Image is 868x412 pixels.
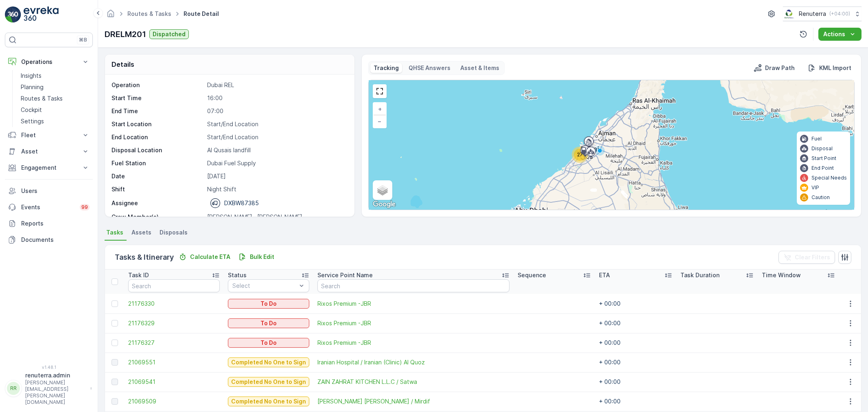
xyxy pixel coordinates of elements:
img: Google [371,199,398,210]
p: Routes & Tasks [21,94,63,103]
p: Cockpit [21,106,42,114]
span: 27 [577,151,583,158]
p: Asset [21,147,77,156]
a: ZAIN ZAHRAT KITCHEN L.L.C / Satwa [317,378,509,386]
p: 16:00 [207,94,346,102]
div: 0 [369,80,854,210]
img: Screenshot_2024-07-26_at_13.33.01.png [783,9,796,18]
p: Special Needs [811,175,847,181]
p: Planning [21,83,44,91]
p: DXBW87385 [224,199,259,207]
p: Start Location [112,120,204,128]
p: Start/End Location [207,133,346,141]
span: [PERSON_NAME] [PERSON_NAME] / Mirdif [317,397,509,405]
p: Documents [21,236,90,244]
p: 07:00 [207,107,346,115]
p: Service Point Name [317,271,373,279]
p: ETA [599,271,610,279]
p: Shift [112,185,204,193]
p: Actions [823,30,845,38]
span: Iranian Hospital / Iranian (Clinic) Al Quoz [317,358,509,366]
p: Fuel [811,136,822,142]
button: Completed No One to Sign [228,397,309,406]
p: Clear Filters [795,253,830,261]
p: Task Duration [680,271,719,279]
p: Al Qusais landfill [207,146,346,154]
p: Operation [112,81,204,89]
div: Toggle Row Selected [112,340,118,346]
button: Bulk Edit [235,252,278,262]
p: ⌘B [79,37,87,43]
span: Rixos Premium -JBR [317,339,509,347]
td: + 00:00 [595,313,676,333]
p: Insights [21,72,42,80]
img: logo_light-DOdMpM7g.png [24,7,59,23]
button: KML Import [805,63,855,73]
p: Task ID [128,271,149,279]
a: Rixos Premium -JBR [317,319,509,327]
input: Search [317,279,509,292]
a: 21176329 [128,319,220,327]
button: Completed No One to Sign [228,377,309,387]
td: + 00:00 [595,392,676,411]
p: Tasks & Itinerary [115,252,174,263]
a: Settings [17,116,93,127]
button: To Do [228,299,309,309]
a: Users [5,183,93,199]
p: To Do [260,300,277,308]
p: Renuterra [799,10,826,18]
button: Actions [818,28,861,41]
button: Completed No One to Sign [228,357,309,367]
td: + 00:00 [595,353,676,372]
p: Completed No One to Sign [231,378,306,386]
span: − [378,118,382,125]
p: [DATE] [207,172,346,180]
p: Asset & Items [460,64,499,72]
p: Reports [21,219,90,228]
p: Fleet [21,131,77,139]
p: Dubai REL [207,81,346,89]
a: Layers [374,181,391,199]
div: Toggle Row Selected [112,320,118,327]
a: Zoom In [374,103,386,115]
button: Calculate ETA [175,252,234,262]
td: + 00:00 [595,333,676,353]
div: 27 [572,147,588,163]
p: Users [21,187,90,195]
span: Rixos Premium -JBR [317,300,509,308]
p: Dubai Fuel Supply [207,159,346,167]
p: Completed No One to Sign [231,397,306,405]
span: v 1.48.1 [5,365,93,370]
a: Insights [17,70,93,81]
td: + 00:00 [595,372,676,392]
p: Disposal [811,145,833,152]
p: Night Shift [207,185,346,193]
a: Zoom Out [374,115,386,127]
p: ( +04:00 ) [829,11,850,17]
p: Start Point [811,155,836,162]
p: Draw Path [765,64,795,72]
button: Fleet [5,127,93,143]
p: 99 [81,204,88,210]
span: Tasks [106,228,123,237]
p: Time Window [762,271,801,279]
button: RRrenuterra.admin[PERSON_NAME][EMAIL_ADDRESS][PERSON_NAME][DOMAIN_NAME] [5,371,93,405]
a: 21069509 [128,397,220,405]
p: Completed No One to Sign [231,358,306,366]
input: Search [128,279,220,292]
span: + [378,105,382,112]
div: Toggle Row Selected [112,379,118,385]
button: Renuterra(+04:00) [783,7,861,21]
a: 21069551 [128,358,220,366]
a: 21069541 [128,378,220,386]
p: Select [232,282,297,290]
a: Routes & Tasks [127,10,171,17]
p: To Do [260,319,277,327]
p: Sequence [518,271,546,279]
div: Toggle Row Selected [112,398,118,405]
